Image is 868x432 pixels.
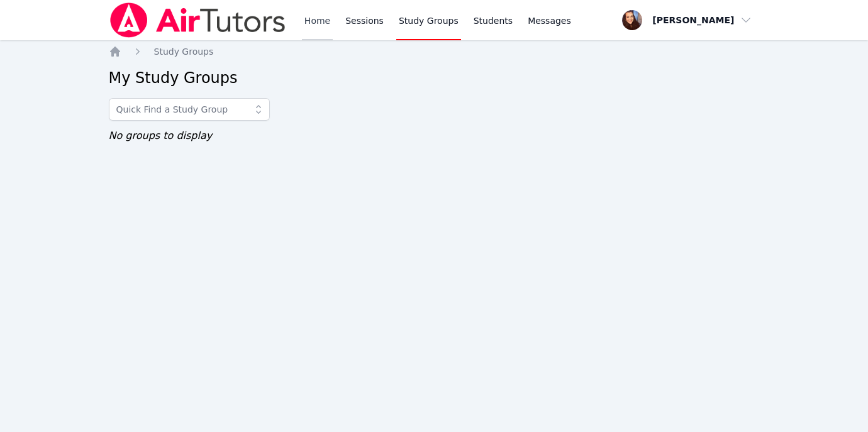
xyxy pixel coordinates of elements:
[109,130,213,141] span: No groups to display
[154,45,214,58] a: Study Groups
[109,68,760,88] h2: My Study Groups
[109,3,287,38] img: Air Tutors
[109,45,760,58] nav: Breadcrumb
[528,14,571,27] span: Messages
[154,47,214,57] span: Study Groups
[109,98,270,121] input: Quick Find a Study Group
